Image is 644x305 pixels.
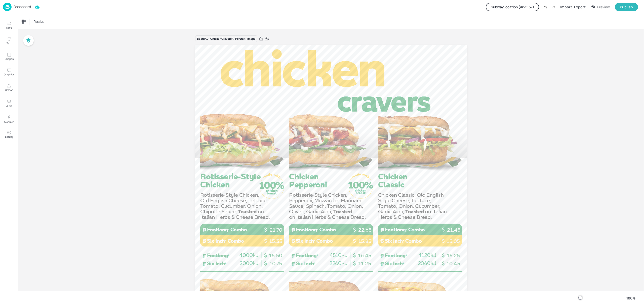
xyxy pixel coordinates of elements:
button: Preview [588,3,613,11]
span: 10.75 [269,261,282,267]
span: 15.25 [447,252,460,259]
div: Export [574,4,586,10]
div: 100 % [625,295,637,301]
p: Dashboard [14,5,31,9]
div: Preview [597,4,610,10]
div: Board AU_ChickenCraversA_Portrait_Image [195,35,257,42]
div: Import [560,4,572,10]
span: Resize [32,19,45,24]
button: Publish [615,3,638,11]
label: Undo (Ctrl + Z) [541,3,550,11]
span: 16.45 [358,252,371,259]
span: 11.25 [358,261,371,267]
span: 10.45 [447,261,460,267]
p: 21.70 [266,226,286,233]
p: 21.45 [444,226,463,233]
span: 15.50 [269,252,282,259]
p: 22.65 [355,226,375,233]
img: logo-86c26b7e.jpg [3,3,12,11]
p: 15.05 [443,238,463,245]
label: Redo (Ctrl + Y) [550,3,558,11]
button: Subway location (#25157) [486,3,539,11]
p: 15.85 [355,238,375,245]
p: 15.35 [266,238,286,245]
div: Publish [620,4,633,10]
